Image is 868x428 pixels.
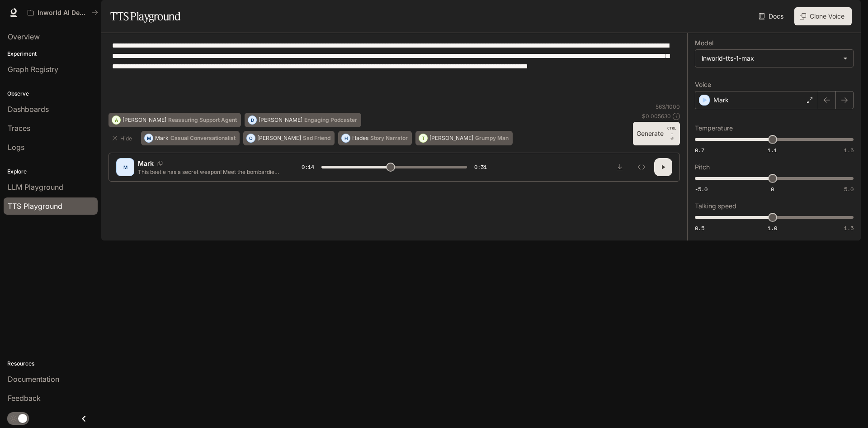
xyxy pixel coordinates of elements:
[844,146,854,154] span: 1.5
[415,131,513,145] button: T[PERSON_NAME]Grumpy Man
[108,131,137,145] button: Hide
[633,122,680,145] button: GenerateCTRL +⏎
[154,161,166,166] button: Copy Voice ID
[695,224,704,232] span: 0.5
[695,185,708,193] span: -5.0
[695,82,711,88] p: Voice
[352,135,368,141] p: Hades
[695,146,704,154] span: 0.7
[713,96,729,105] p: Mark
[844,185,854,193] span: 5.0
[338,131,412,145] button: HHadesStory Narrator
[429,135,473,141] p: [PERSON_NAME]
[257,135,301,141] p: [PERSON_NAME]
[475,135,509,141] p: Grumpy Man
[245,113,361,127] button: D[PERSON_NAME]Engaging Podcaster
[695,50,853,67] div: inworld-tts-1-max
[771,185,774,193] span: 0
[155,135,169,141] p: Mark
[844,224,854,232] span: 1.5
[695,164,710,170] p: Pitch
[370,135,408,141] p: Story Narrator
[302,163,314,172] span: 0:14
[259,117,302,123] p: [PERSON_NAME]
[123,117,166,123] p: [PERSON_NAME]
[768,224,777,232] span: 1.0
[794,7,852,25] button: Clone Voice
[168,117,237,123] p: Reassuring Support Agent
[112,113,120,127] div: A
[695,40,713,46] p: Model
[118,160,132,174] div: M
[110,7,180,25] h1: TTS Playground
[702,54,839,63] div: inworld-tts-1-max
[667,125,676,136] p: CTRL +
[656,103,680,111] p: 563 / 1000
[248,113,256,127] div: D
[667,125,676,142] p: ⏎
[304,117,357,123] p: Engaging Podcaster
[342,131,350,145] div: H
[138,168,280,176] p: This beetle has a secret weapon! Meet the bombardier beetle! When threatened, it can eject a boil...
[303,135,330,141] p: Sad Friend
[611,158,629,176] button: Download audio
[170,135,236,141] p: Casual Conversationalist
[141,131,240,145] button: MMarkCasual Conversationalist
[632,158,651,176] button: Inspect
[474,163,487,172] span: 0:31
[247,131,255,145] div: O
[757,7,787,25] a: Docs
[768,146,777,154] span: 1.1
[243,131,335,145] button: O[PERSON_NAME]Sad Friend
[695,203,736,209] p: Talking speed
[38,9,88,17] p: Inworld AI Demos
[145,131,153,145] div: M
[24,4,102,22] button: All workspaces
[695,125,733,131] p: Temperature
[419,131,427,145] div: T
[108,113,241,127] button: A[PERSON_NAME]Reassuring Support Agent
[138,159,154,168] p: Mark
